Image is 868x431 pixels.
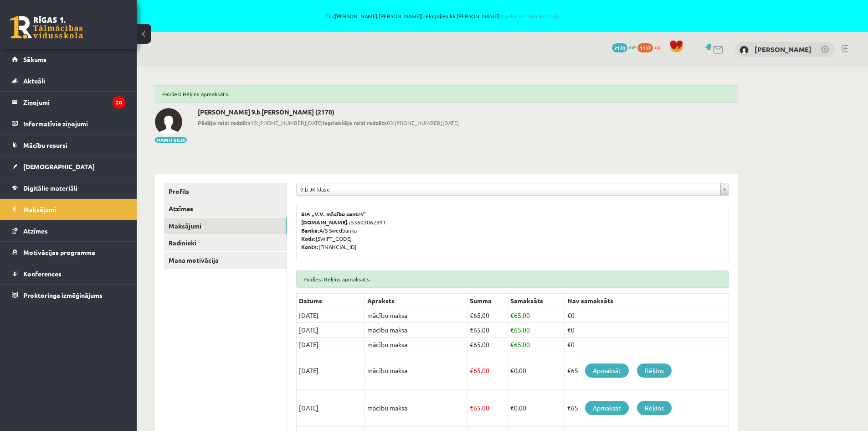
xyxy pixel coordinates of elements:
[565,294,729,308] th: Nav samaksāts
[654,43,660,51] span: xp
[637,43,665,51] a: 1137 xp
[23,141,67,149] span: Mācību resursi
[12,177,125,198] a: Digitālie materiāli
[508,389,565,427] td: 0.00
[365,294,467,308] th: Apraksts
[470,326,473,334] span: €
[12,92,125,113] a: Ziņojumi20
[12,70,125,91] a: Aktuāli
[23,270,62,278] span: Konferences
[297,308,365,323] td: [DATE]
[297,323,365,338] td: [DATE]
[297,389,365,427] td: [DATE]
[198,119,251,126] b: Pēdējo reizi redzēts
[470,311,473,319] span: €
[12,285,125,306] a: Proktoringa izmēģinājums
[565,323,729,338] td: €0
[23,227,48,235] span: Atzīmes
[637,363,672,378] a: Rēķins
[510,340,514,348] span: €
[508,338,565,352] td: 65.00
[585,401,629,415] a: Apmaksāt
[297,338,365,352] td: [DATE]
[23,184,77,192] span: Digitālie materiāli
[12,242,125,263] a: Motivācijas programma
[301,227,319,234] b: Banka:
[164,183,287,200] a: Profils
[155,108,182,135] img: Valdis Valainis
[301,210,724,251] p: 53603062391 A/S Swedbanka [SWIFT_CODE] [FINANCIAL_ID]
[470,340,473,348] span: €
[23,291,103,299] span: Proktoringa izmēģinājums
[12,199,125,220] a: Maksājumi
[470,366,473,374] span: €
[740,46,749,55] img: Valdis Valainis
[585,363,629,378] a: Apmaksāt
[508,294,565,308] th: Samaksāts
[198,119,459,127] span: 15:[PHONE_NUMBER][DATE] 03:[PHONE_NUMBER][DATE]
[499,12,560,20] a: Atpakaļ uz savu lietotāju
[565,308,729,323] td: €0
[155,137,187,143] button: Mainīt bildi
[467,389,508,427] td: 65.00
[301,243,318,250] b: Konts:
[467,294,508,308] th: Summa
[10,16,83,39] a: Rīgas 1. Tālmācības vidusskola
[164,218,287,234] a: Maksājumi
[508,323,565,338] td: 65.00
[164,234,287,251] a: Radinieki
[301,210,366,218] b: SIA „V.V. mācību centrs”
[297,294,365,308] th: Datums
[12,220,125,241] a: Atzīmes
[637,401,672,415] a: Rēķins
[470,404,473,412] span: €
[198,108,459,116] h2: [PERSON_NAME] 9.b [PERSON_NAME] (2170)
[467,338,508,352] td: 65.00
[23,113,125,134] legend: Informatīvie ziņojumi
[467,352,508,389] td: 65.00
[365,352,467,389] td: mācību maksa
[365,308,467,323] td: mācību maksa
[164,200,287,217] a: Atzīmes
[23,92,125,113] legend: Ziņojumi
[612,43,636,51] a: 2170 mP
[510,326,514,334] span: €
[612,43,627,52] span: 2170
[113,96,125,109] i: 20
[23,77,45,85] span: Aktuāli
[155,85,738,103] div: Paldies! Rēķins apmaksāts.
[12,135,125,156] a: Mācību resursi
[565,389,729,427] td: €65
[629,43,636,51] span: mP
[565,338,729,352] td: €0
[365,323,467,338] td: mācību maksa
[105,13,781,19] span: Tu ([PERSON_NAME] [PERSON_NAME]) ielogojies kā [PERSON_NAME]
[12,156,125,177] a: [DEMOGRAPHIC_DATA]
[301,235,316,242] b: Kods:
[510,311,514,319] span: €
[365,389,467,427] td: mācību maksa
[296,270,729,288] div: Paldies! Rēķins apmaksāts.
[12,263,125,284] a: Konferences
[23,162,95,171] span: [DEMOGRAPHIC_DATA]
[12,113,125,134] a: Informatīvie ziņojumi
[467,323,508,338] td: 65.00
[23,248,95,256] span: Motivācijas programma
[297,352,365,389] td: [DATE]
[23,55,46,63] span: Sākums
[755,45,812,54] a: [PERSON_NAME]
[510,404,514,412] span: €
[510,366,514,374] span: €
[301,218,351,226] b: [DOMAIN_NAME].:
[300,183,717,195] span: 9.b JK klase
[12,49,125,70] a: Sākums
[467,308,508,323] td: 65.00
[164,252,287,269] a: Mana motivācija
[365,338,467,352] td: mācību maksa
[297,183,729,195] a: 9.b JK klase
[23,199,125,220] legend: Maksājumi
[508,308,565,323] td: 65.00
[323,119,387,126] b: Iepriekšējo reizi redzēts
[637,43,653,52] span: 1137
[565,352,729,389] td: €65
